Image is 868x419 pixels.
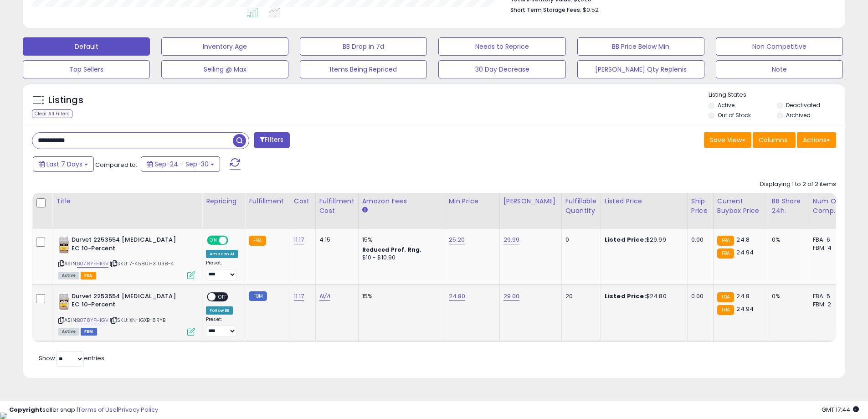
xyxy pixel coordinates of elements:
div: 0 [565,236,594,244]
div: FBA: 5 [813,292,843,300]
button: Top Sellers [23,60,150,78]
small: FBA [717,248,734,259]
span: $0.52 [583,5,599,14]
div: Clear All Filters [32,109,72,118]
button: Default [23,37,150,56]
span: | SKU: 7-45801-31038-4 [110,260,174,267]
span: FBA [81,272,96,279]
div: Current Buybox Price [717,197,764,216]
div: $10 - $10.90 [362,254,438,262]
span: | SKU: XN-IGXB-8RYB [110,316,165,324]
span: Compared to: [95,160,137,169]
a: 11.17 [294,292,304,301]
div: 0% [772,236,802,244]
a: 24.80 [449,292,466,301]
a: B078YFH1GV [77,316,108,324]
div: FBM: 2 [813,300,843,309]
div: seller snap | | [9,406,158,414]
div: Fulfillment [249,197,286,206]
button: Filters [254,132,289,148]
strong: Copyright [9,405,42,414]
span: ON [208,237,219,244]
div: 15% [362,236,438,244]
div: Fulfillment Cost [319,197,354,216]
div: Title [56,197,198,206]
div: 20 [565,292,594,300]
button: 30 Day Decrease [438,60,565,78]
span: 24.94 [736,305,754,313]
img: 315Bwj224BL._SL40_.jpg [58,292,69,310]
div: 4.15 [319,236,351,244]
b: Listed Price: [605,235,646,244]
label: Deactivated [786,101,820,109]
div: Listed Price [605,197,683,206]
div: Cost [294,197,312,206]
button: Note [716,60,843,78]
button: Actions [797,132,836,148]
div: Fulfillable Quantity [565,197,597,216]
div: Num of Comp. [813,197,846,216]
span: All listings currently available for purchase on Amazon [58,328,79,336]
b: Durvet 2253554 [MEDICAL_DATA] EC 10-Percent [72,292,182,311]
div: Displaying 1 to 2 of 2 items [760,180,836,189]
span: 24.8 [736,235,750,244]
label: Archived [786,111,811,119]
button: Inventory Age [161,37,288,56]
button: Columns [753,132,796,148]
button: Selling @ Max [161,60,288,78]
div: 15% [362,292,438,300]
div: ASIN: [58,236,195,278]
span: Sep-24 - Sep-30 [154,160,209,169]
button: Last 7 Days [33,156,94,172]
button: [PERSON_NAME] Qty Replenis [577,60,704,78]
span: 2025-10-8 17:44 GMT [822,405,859,414]
div: FBM: 4 [813,244,843,252]
span: FBM [81,328,97,336]
h5: Listings [48,94,83,107]
a: Terms of Use [78,405,117,414]
span: 24.8 [736,292,750,300]
button: BB Price Below Min [577,37,704,56]
div: Amazon Fees [362,197,441,206]
div: Min Price [449,197,496,206]
small: FBA [717,305,734,315]
span: Show: entries [39,354,104,362]
small: Amazon Fees. [362,206,368,214]
label: Active [718,101,734,109]
div: ASIN: [58,292,195,335]
a: B078YFH1GV [77,260,108,268]
b: Durvet 2253554 [MEDICAL_DATA] EC 10-Percent [72,236,182,255]
div: Repricing [206,197,241,206]
small: FBA [717,292,734,302]
small: FBA [717,236,734,246]
img: 315Bwj224BL._SL40_.jpg [58,236,69,254]
div: $29.99 [605,236,680,244]
a: 29.99 [503,235,520,244]
p: Listing States: [709,91,845,99]
div: Preset: [206,316,238,337]
div: Follow BB [206,306,233,315]
label: Out of Stock [718,111,751,119]
span: OFF [216,293,230,300]
span: 24.94 [736,248,754,257]
span: OFF [227,237,241,244]
button: Save View [704,132,751,148]
button: Sep-24 - Sep-30 [141,156,220,172]
button: Needs to Reprice [438,37,565,56]
a: Privacy Policy [118,405,158,414]
small: FBM [249,291,267,301]
span: Columns [759,135,787,145]
small: FBA [249,236,266,246]
div: [PERSON_NAME] [503,197,558,206]
div: Preset: [206,260,238,280]
div: 0.00 [691,236,706,244]
b: Short Term Storage Fees: [510,6,581,14]
div: Ship Price [691,197,709,216]
button: Non Competitive [716,37,843,56]
div: Amazon AI [206,250,238,258]
div: FBA: 6 [813,236,843,244]
a: 25.20 [449,235,465,244]
div: $24.80 [605,292,680,300]
a: 29.00 [503,292,520,301]
a: 11.17 [294,235,304,244]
